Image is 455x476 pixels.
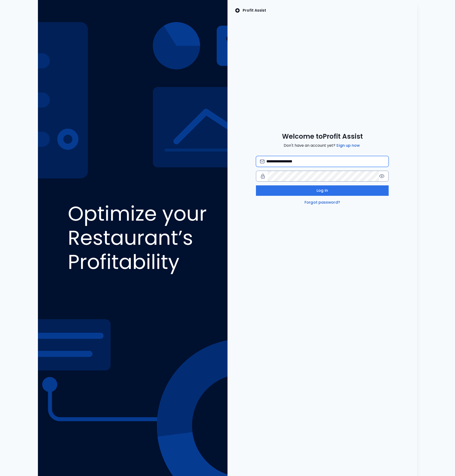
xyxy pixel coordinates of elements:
span: Log in [317,188,328,193]
img: SpotOn Logo [235,8,240,13]
a: Sign up now [335,143,361,148]
button: Log in [256,185,389,196]
p: Profit Assist [243,8,266,13]
span: Don't have an account yet? [284,143,361,148]
img: email [260,160,264,163]
span: Welcome to Profit Assist [282,132,363,141]
a: Forgot password? [304,200,341,205]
